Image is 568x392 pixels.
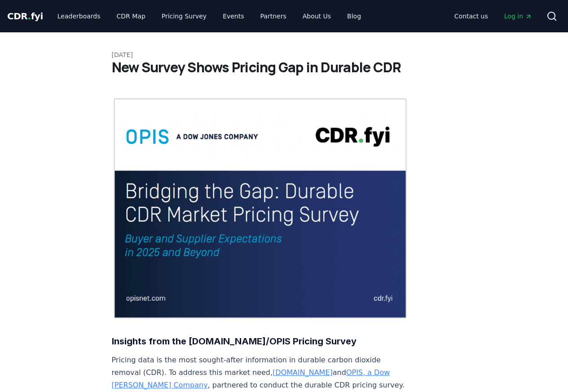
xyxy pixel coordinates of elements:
a: Contact us [447,8,495,24]
p: [DATE] [112,50,457,59]
strong: Insights from the [DOMAIN_NAME]/OPIS Pricing Survey [112,336,357,347]
a: Blog [340,8,368,24]
nav: Main [50,8,368,24]
nav: Main [447,8,539,24]
a: Leaderboards [50,8,108,24]
a: CDR Map [110,8,153,24]
span: CDR fyi [7,11,43,22]
a: Log in [497,8,539,24]
a: About Us [295,8,338,24]
a: CDR.fyi [7,10,43,22]
h1: New Survey Shows Pricing Gap in Durable CDR [112,59,457,75]
a: Pricing Survey [154,8,214,24]
img: blog post image [112,97,409,320]
a: Events [216,8,251,24]
a: Partners [253,8,294,24]
span: . [28,11,31,22]
a: [DOMAIN_NAME] [273,368,333,377]
span: Log in [504,12,532,21]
